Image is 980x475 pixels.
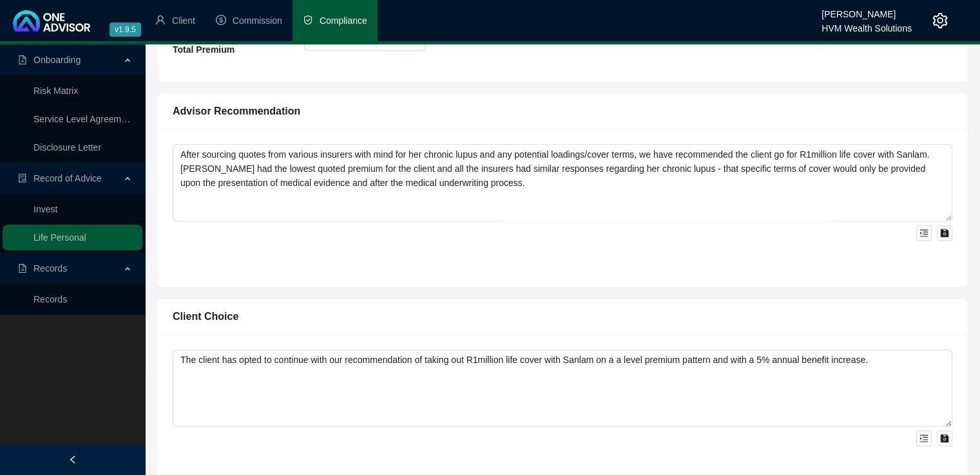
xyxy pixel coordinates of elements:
[821,17,912,32] div: HVM Wealth Solutions
[18,174,27,183] span: file-done
[216,15,226,25] span: dollar
[173,349,952,427] textarea: The client has opted to continue with our recommendation of taking out R1million life cover with ...
[919,228,928,237] span: menu-unfold
[18,264,27,273] span: file-pdf
[13,10,90,32] img: 2df55531c6924b55f21c4cf5d4484680-logo-light.svg
[233,15,282,26] span: Commission
[172,15,195,26] span: Client
[320,15,367,26] span: Compliance
[34,55,81,65] span: Onboarding
[919,434,928,443] span: menu-unfold
[821,3,912,17] div: [PERSON_NAME]
[34,142,101,153] a: Disclosure Letter
[34,114,134,124] a: Service Level Agreement
[34,173,102,183] span: Record of Advice
[932,13,948,28] span: setting
[940,228,949,237] span: save
[173,144,952,221] textarea: After sourcing quotes from various insurers with mind for her chronic lupus and any potential loa...
[34,294,67,304] a: Records
[173,42,294,57] h4: Total Premium
[173,308,952,324] div: Client Choice
[18,55,27,64] span: file-pdf
[34,232,86,243] a: Life Personal
[155,15,166,25] span: user
[34,263,67,274] span: Records
[34,86,78,96] a: Risk Matrix
[34,204,57,214] a: Invest
[303,15,313,25] span: safety
[68,455,77,464] span: left
[940,434,949,443] span: save
[173,103,952,119] div: Advisor Recommendation
[110,23,141,37] span: v1.9.5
